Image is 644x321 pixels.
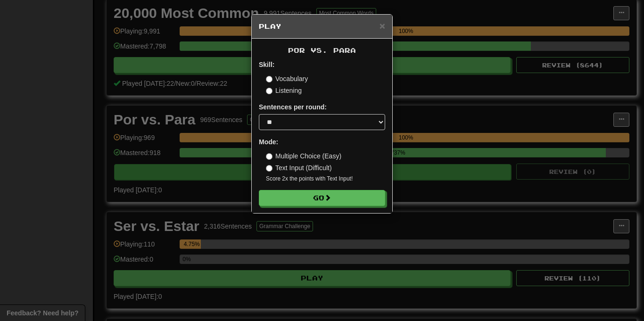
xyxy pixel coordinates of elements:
[380,20,385,31] span: ×
[266,163,332,173] label: Text Input (Difficult)
[266,153,272,160] input: Multiple Choice (Easy)
[266,175,385,183] small: Score 2x the points with Text Input !
[259,22,385,31] h5: Play
[259,138,278,146] strong: Mode:
[288,46,356,54] span: Por vs. Para
[266,86,302,95] label: Listening
[259,190,385,206] button: Go
[266,88,272,94] input: Listening
[259,102,327,112] label: Sentences per round:
[266,165,272,172] input: Text Input (Difficult)
[259,61,274,68] strong: Skill:
[266,151,341,161] label: Multiple Choice (Easy)
[266,74,308,83] label: Vocabulary
[266,76,272,82] input: Vocabulary
[380,21,385,31] button: Close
